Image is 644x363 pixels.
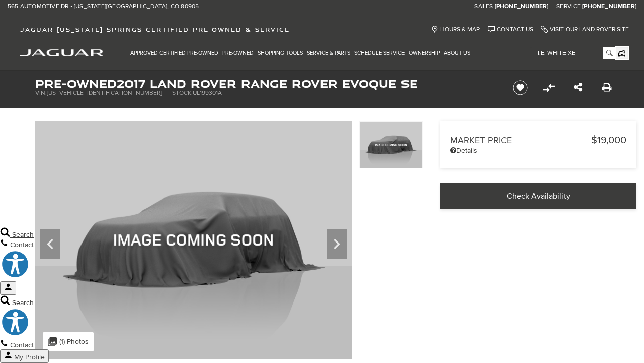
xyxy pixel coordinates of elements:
[8,3,199,11] a: 565 Automotive Dr • [US_STATE][GEOGRAPHIC_DATA], CO 80905
[10,240,34,249] span: Contact
[440,183,636,209] a: Check Availability
[556,3,581,10] span: Service
[35,78,496,89] h1: 2017 Land Rover Range Rover Evoque SE
[442,44,472,62] a: About Us
[591,134,626,146] span: $19,000
[35,89,47,97] span: VIN:
[14,353,45,361] span: My Profile
[495,3,549,11] a: [PHONE_NUMBER]
[20,48,103,56] a: jaguar
[450,134,626,146] a: Market Price $19,000
[450,135,591,146] span: Market Price
[602,82,612,94] a: Print this Pre-Owned 2017 Land Rover Range Rover Evoque SE
[450,146,626,155] a: Details
[128,44,220,62] a: Approved Certified Pre-Owned
[305,44,352,62] a: Service & Parts
[488,26,533,33] a: Contact Us
[35,76,117,91] strong: Pre-Owned
[20,49,103,56] img: Jaguar
[574,82,582,94] a: Share this Pre-Owned 2017 Land Rover Range Rover Evoque SE
[12,298,34,307] span: Search
[12,230,34,239] span: Search
[256,44,305,62] a: Shopping Tools
[35,121,352,359] img: Used 2017 Land Rover SE image 1
[10,341,34,349] span: Contact
[407,44,442,62] a: Ownership
[509,80,531,96] button: Save vehicle
[541,26,629,33] a: Visit Our Land Rover Site
[541,80,556,95] button: Compare vehicle
[530,47,615,59] input: i.e. White XE
[582,3,636,11] a: [PHONE_NUMBER]
[128,44,472,62] nav: Main Navigation
[47,89,162,97] span: [US_VEHICLE_IDENTIFICATION_NUMBER]
[431,26,480,33] a: Hours & Map
[352,44,407,62] a: Schedule Service
[20,26,290,33] span: Jaguar [US_STATE] Springs Certified Pre-Owned & Service
[172,89,193,97] span: Stock:
[220,44,256,62] a: Pre-Owned
[474,3,493,10] span: Sales
[507,191,570,201] span: Check Availability
[359,121,423,169] img: Used 2017 Land Rover SE image 1
[15,26,295,33] a: Jaguar [US_STATE] Springs Certified Pre-Owned & Service
[193,89,222,97] span: UL199301A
